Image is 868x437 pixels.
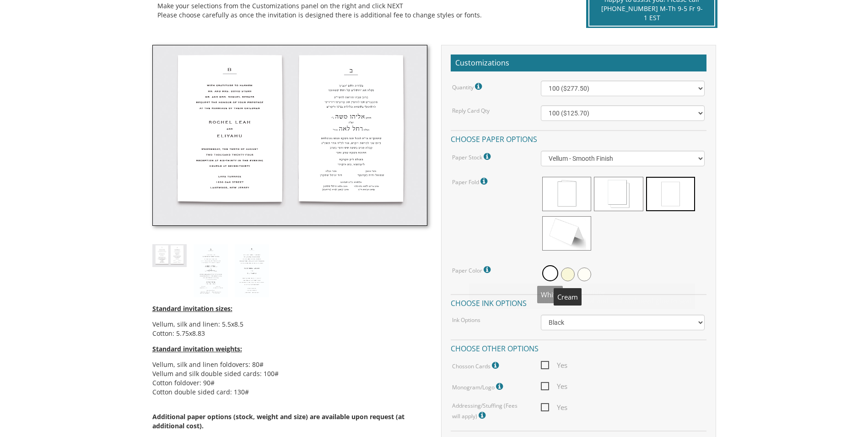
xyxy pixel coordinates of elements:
[451,130,706,146] h4: Choose paper options
[452,402,527,421] label: Addressing/Stuffing (Fees will apply)
[152,320,427,329] li: Vellum, silk and linen: 5.5x8.5
[152,304,232,313] span: Standard invitation sizes:
[452,360,501,371] label: Chosson Cards
[452,151,493,163] label: Paper Stock
[152,388,427,397] li: Cotton double sided card: 130#
[452,81,484,93] label: Quantity
[451,55,706,72] h2: Customizations
[194,244,228,297] img: style6_heb.jpg
[452,264,493,276] label: Paper Color
[152,329,427,338] li: Cotton: 5.75x8.83
[152,244,187,267] img: style6_thumb.jpg
[541,360,567,371] span: Yes
[157,1,565,20] div: Make your selections from the Customizations panel on the right and click NEXT Please choose care...
[152,378,427,388] li: Cotton foldover: 90#
[452,381,505,393] label: Monogram/Logo
[152,360,427,369] li: Vellum, silk and linen foldovers: 80#
[451,294,706,310] h4: Choose ink options
[541,381,567,392] span: Yes
[152,369,427,378] li: Vellum and silk double sided cards: 100#
[152,344,242,353] span: Standard invitation weights:
[235,244,269,297] img: style6_eng.jpg
[452,316,480,324] label: Ink Options
[152,45,427,226] img: style6_thumb.jpg
[452,107,490,115] label: Reply Card Qty
[541,402,567,413] span: Yes
[451,339,706,355] h4: Choose other options
[452,175,490,187] label: Paper Fold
